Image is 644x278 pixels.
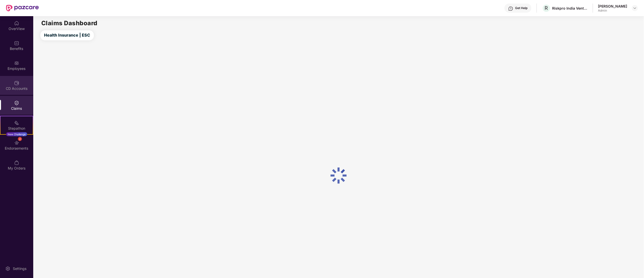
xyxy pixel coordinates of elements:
div: 2 [18,137,22,141]
div: Get Help [515,6,528,10]
div: Settings [11,266,28,271]
div: Riskpro India Ventures Private Limited [552,6,588,11]
img: svg+xml;base64,PHN2ZyBpZD0iSG9tZSIgeG1sbnM9Imh0dHA6Ly93d3cudzMub3JnLzIwMDAvc3ZnIiB3aWR0aD0iMjAiIG... [14,21,19,26]
img: svg+xml;base64,PHN2ZyBpZD0iU2V0dGluZy0yMHgyMCIgeG1sbnM9Imh0dHA6Ly93d3cudzMub3JnLzIwMDAvc3ZnIiB3aW... [5,266,10,271]
img: svg+xml;base64,PHN2ZyBpZD0iRW5kb3JzZW1lbnRzIiB4bWxucz0iaHR0cDovL3d3dy53My5vcmcvMjAwMC9zdmciIHdpZH... [14,140,19,145]
span: R [545,5,548,11]
span: Health Insurance | ESC [44,32,90,38]
img: svg+xml;base64,PHN2ZyBpZD0iSGVscC0zMngzMiIgeG1sbnM9Imh0dHA6Ly93d3cudzMub3JnLzIwMDAvc3ZnIiB3aWR0aD... [508,6,513,11]
h2: Claims Dashboard [41,20,97,26]
img: svg+xml;base64,PHN2ZyBpZD0iRW1wbG95ZWVzIiB4bWxucz0iaHR0cDovL3d3dy53My5vcmcvMjAwMC9zdmciIHdpZHRoPS... [14,61,19,66]
img: New Pazcare Logo [6,5,39,11]
button: Health Insurance | ESC [40,30,94,40]
div: New Challenge [6,132,27,136]
div: Stepathon [1,126,33,131]
img: svg+xml;base64,PHN2ZyB4bWxucz0iaHR0cDovL3d3dy53My5vcmcvMjAwMC9zdmciIHdpZHRoPSIyMSIgaGVpZ2h0PSIyMC... [14,120,19,125]
img: svg+xml;base64,PHN2ZyBpZD0iQ2xhaW0iIHhtbG5zPSJodHRwOi8vd3d3LnczLm9yZy8yMDAwL3N2ZyIgd2lkdGg9IjIwIi... [14,100,19,105]
img: svg+xml;base64,PHN2ZyBpZD0iTXlfT3JkZXJzIiBkYXRhLW5hbWU9Ik15IE9yZGVycyIgeG1sbnM9Imh0dHA6Ly93d3cudz... [14,160,19,165]
img: svg+xml;base64,PHN2ZyBpZD0iQmVuZWZpdHMiIHhtbG5zPSJodHRwOi8vd3d3LnczLm9yZy8yMDAwL3N2ZyIgd2lkdGg9Ij... [14,41,19,46]
div: [PERSON_NAME] [598,4,627,9]
img: svg+xml;base64,PHN2ZyBpZD0iQ0RfQWNjb3VudHMiIGRhdGEtbmFtZT0iQ0QgQWNjb3VudHMiIHhtbG5zPSJodHRwOi8vd3... [14,80,19,86]
div: Admin [598,9,627,13]
img: svg+xml;base64,PHN2ZyBpZD0iRHJvcGRvd24tMzJ4MzIiIHhtbG5zPSJodHRwOi8vd3d3LnczLm9yZy8yMDAwL3N2ZyIgd2... [633,6,637,10]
